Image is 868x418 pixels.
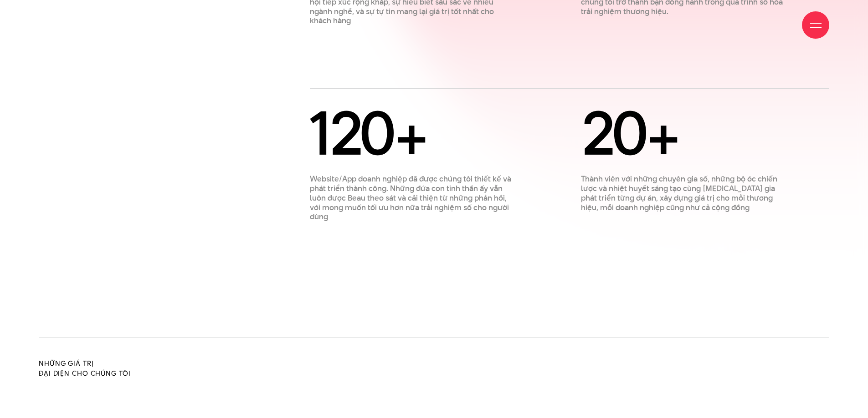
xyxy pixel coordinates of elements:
p: Thành viên với những chuyên gia số, những bộ óc chiến lược và nhiệt huyết sáng tạo cùng [MEDICAL_... [581,174,784,212]
div: + [310,105,513,161]
p: Website/App doanh nghiệp đã được chúng tôi thiết kế và phát triển thành công. Những đứa con tinh ... [310,174,513,222]
h2: Những giá trị đại diện cho chúng tôi [39,358,151,378]
span: 120 [310,90,394,176]
span: 20 [581,90,647,176]
div: + [581,105,784,161]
